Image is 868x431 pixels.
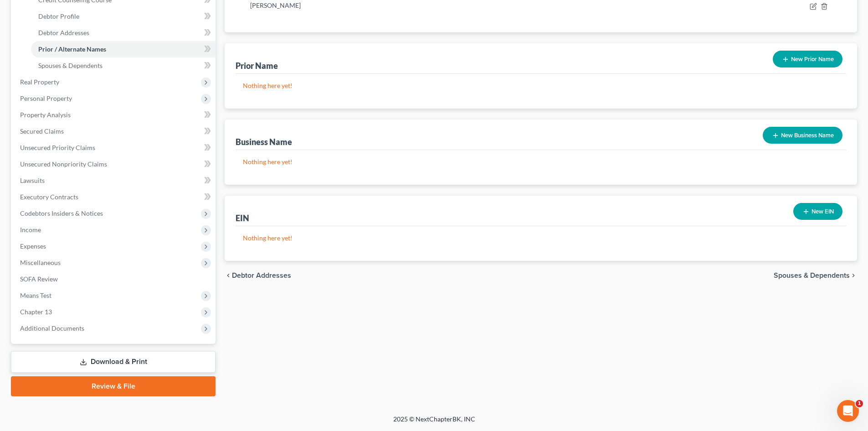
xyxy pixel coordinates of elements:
a: SOFA Review [13,271,216,287]
a: Prior / Alternate Names [31,41,216,57]
div: Prior Name [236,60,278,71]
span: 1 [856,400,863,407]
a: Review & File [11,376,216,396]
span: Expenses [20,242,46,250]
span: SOFA Review [20,275,58,283]
button: Spouses & Dependents chevron_right [774,272,857,279]
button: chevron_left Debtor Addresses [225,272,291,279]
a: Secured Claims [13,123,216,140]
button: New EIN [793,203,842,220]
button: New Business Name [763,127,842,144]
span: Lawsuits [20,177,45,184]
a: Executory Contracts [13,189,216,205]
span: Spouses & Dependents [38,62,103,69]
span: Spouses & Dependents [774,272,850,279]
p: Nothing here yet! [243,234,839,243]
span: Prior / Alternate Names [38,45,106,53]
div: EIN [236,213,249,223]
span: Unsecured Nonpriority Claims [20,160,107,168]
span: Secured Claims [20,127,64,135]
span: Personal Property [20,94,72,102]
span: Debtor Addresses [232,272,291,279]
i: chevron_left [225,272,232,279]
a: Property Analysis [13,107,216,123]
i: chevron_right [850,272,857,279]
p: Nothing here yet! [243,81,839,90]
span: Unsecured Priority Claims [20,144,95,151]
span: Codebtors Insiders & Notices [20,209,103,217]
a: Unsecured Nonpriority Claims [13,156,216,172]
span: Debtor Profile [38,12,79,20]
span: Means Test [20,291,51,299]
iframe: Intercom live chat [837,400,859,422]
a: Lawsuits [13,172,216,189]
a: Debtor Profile [31,8,216,25]
span: Income [20,226,41,234]
a: Spouses & Dependents [31,57,216,74]
span: Real Property [20,78,59,86]
a: Unsecured Priority Claims [13,140,216,156]
a: Debtor Addresses [31,25,216,41]
div: Business Name [236,136,292,147]
button: New Prior Name [773,51,842,68]
div: 2025 © NextChapterBK, INC [175,415,694,431]
span: Property Analysis [20,111,71,119]
span: Chapter 13 [20,308,52,316]
p: Nothing here yet! [243,157,839,166]
span: Miscellaneous [20,259,61,266]
a: Download & Print [11,351,216,373]
span: Debtor Addresses [38,29,89,36]
span: Additional Documents [20,324,84,332]
span: Executory Contracts [20,193,78,201]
